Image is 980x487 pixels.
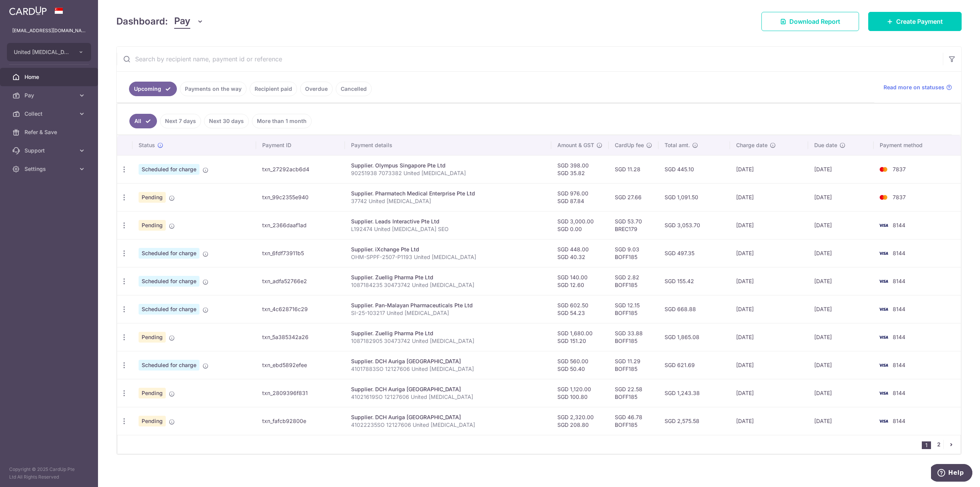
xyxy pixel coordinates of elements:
[609,323,658,351] td: SGD 33.88 BOFF185
[129,114,157,128] a: All
[609,155,658,183] td: SGD 11.28
[814,141,837,149] span: Due date
[893,334,905,340] span: 8144
[256,379,345,407] td: txn_2809396f831
[893,250,905,256] span: 8144
[808,407,874,435] td: [DATE]
[876,389,891,398] img: Bank Card
[808,323,874,351] td: [DATE]
[345,135,551,155] th: Payment details
[931,464,972,483] iframe: Opens a widget where you can find more information
[129,82,177,96] a: Upcoming
[876,361,891,370] img: Bank Card
[658,155,730,183] td: SGD 445.10
[761,12,859,31] a: Download Report
[658,407,730,435] td: SGD 2,575.58
[876,165,891,174] img: Bank Card
[139,304,199,315] span: Scheduled for charge
[14,48,70,56] span: United [MEDICAL_DATA] and [MEDICAL_DATA] Specialist Clinic Pte Ltd
[256,407,345,435] td: txn_fafcb92800e
[139,332,166,343] span: Pending
[139,220,166,231] span: Pending
[551,351,609,379] td: SGD 560.00 SGD 50.40
[180,82,247,96] a: Payments on the way
[876,221,891,230] img: Bank Card
[351,393,545,401] p: 41021619SO 12127606 United [MEDICAL_DATA]
[204,114,249,128] a: Next 30 days
[256,267,345,295] td: txn_adfa52766e2
[551,407,609,435] td: SGD 2,320.00 SGD 208.80
[17,5,33,12] span: Help
[351,357,545,365] div: Supplier. DCH Auriga [GEOGRAPHIC_DATA]
[551,379,609,407] td: SGD 1,120.00 SGD 100.80
[351,274,545,281] div: Supplier. Zuellig Pharma Pte Ltd
[893,278,905,284] span: 8144
[551,183,609,211] td: SGD 976.00 SGD 87.84
[256,351,345,379] td: txn_ebd5892efee
[893,222,905,228] span: 8144
[876,249,891,258] img: Bank Card
[934,440,943,449] a: 2
[658,323,730,351] td: SGD 1,865.08
[9,6,47,15] img: CardUp
[117,47,943,71] input: Search by recipient name, payment id or reference
[609,295,658,323] td: SGD 12.15 BOFF185
[658,267,730,295] td: SGD 155.42
[922,441,931,449] li: 1
[896,17,943,26] span: Create Payment
[730,351,808,379] td: [DATE]
[24,165,75,173] span: Settings
[351,253,545,261] p: OHM-SPPF-2507-P1193 United [MEDICAL_DATA]
[658,211,730,239] td: SGD 3,053.70
[351,330,545,337] div: Supplier. Zuellig Pharma Pte Ltd
[351,225,545,233] p: L192474 United [MEDICAL_DATA] SEO
[922,435,960,454] nav: pager
[139,248,199,259] span: Scheduled for charge
[658,295,730,323] td: SGD 668.88
[351,337,545,345] p: 1087182905 30473742 United [MEDICAL_DATA]
[658,379,730,407] td: SGD 1,243.38
[884,84,944,91] span: Read more on statuses
[12,27,86,34] p: [EMAIL_ADDRESS][DOMAIN_NAME]
[174,14,190,29] span: Pay
[351,365,545,373] p: 41017883SO 12127606 United [MEDICAL_DATA]
[876,277,891,286] img: Bank Card
[893,306,905,312] span: 8144
[808,295,874,323] td: [DATE]
[876,193,891,202] img: Bank Card
[658,351,730,379] td: SGD 621.69
[876,416,891,426] img: Bank Card
[658,183,730,211] td: SGD 1,091.50
[730,155,808,183] td: [DATE]
[24,110,75,118] span: Collect
[808,211,874,239] td: [DATE]
[139,192,166,203] span: Pending
[609,267,658,295] td: SGD 2.82 BOFF185
[609,379,658,407] td: SGD 22.58 BOFF185
[351,421,545,429] p: 41022235SO 12127606 United [MEDICAL_DATA]
[665,141,690,149] span: Total amt.
[351,162,545,169] div: Supplier. Olympus Singapore Pte Ltd
[893,390,905,396] span: 8144
[256,211,345,239] td: txn_2366daaf1ad
[351,309,545,317] p: SI-25-103217 United [MEDICAL_DATA]
[730,183,808,211] td: [DATE]
[24,92,75,99] span: Pay
[551,323,609,351] td: SGD 1,680.00 SGD 151.20
[24,128,75,136] span: Refer & Save
[351,197,545,205] p: 37742 United [MEDICAL_DATA]
[868,12,962,31] a: Create Payment
[884,84,952,91] a: Read more on statuses
[551,211,609,239] td: SGD 3,000.00 SGD 0.00
[256,239,345,267] td: txn_6fdf73911b5
[808,351,874,379] td: [DATE]
[351,190,545,197] div: Supplier. Pharmatech Medical Enterprise Pte Ltd
[351,385,545,393] div: Supplier. DCH Auriga [GEOGRAPHIC_DATA]
[730,407,808,435] td: [DATE]
[551,267,609,295] td: SGD 140.00 SGD 12.60
[351,218,545,225] div: Supplier. Leads Interactive Pte Ltd
[256,155,345,183] td: txn_27292acb6d4
[893,194,906,200] span: 7837
[256,135,345,155] th: Payment ID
